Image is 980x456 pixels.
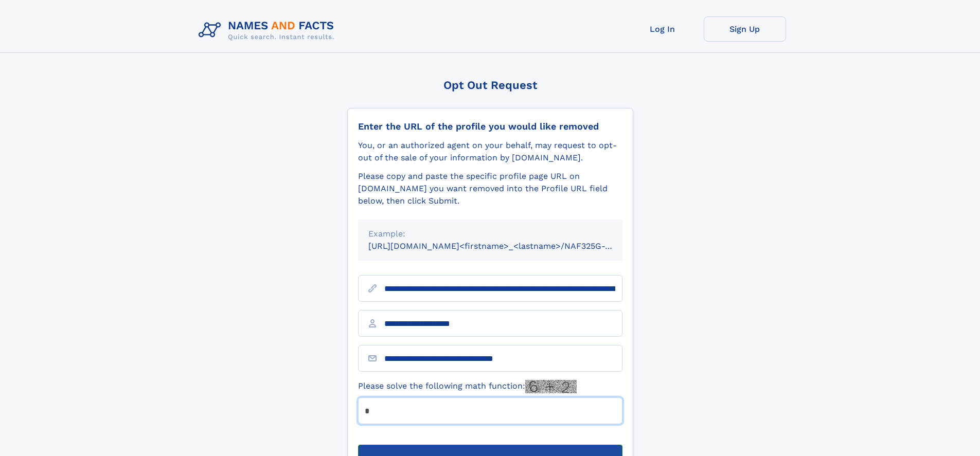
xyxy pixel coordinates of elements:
a: Log In [621,16,704,42]
a: Sign Up [704,16,786,42]
small: [URL][DOMAIN_NAME]<firstname>_<lastname>/NAF325G-xxxxxxxx [368,241,642,251]
div: Example: [368,228,612,240]
div: You, or an authorized agent on your behalf, may request to opt-out of the sale of your informatio... [358,139,622,164]
div: Please copy and paste the specific profile page URL on [DOMAIN_NAME] you want removed into the Pr... [358,170,622,207]
label: Please solve the following math function: [358,380,577,393]
div: Enter the URL of the profile you would like removed [358,121,622,132]
img: Logo Names and Facts [194,16,343,44]
div: Opt Out Request [347,79,633,92]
